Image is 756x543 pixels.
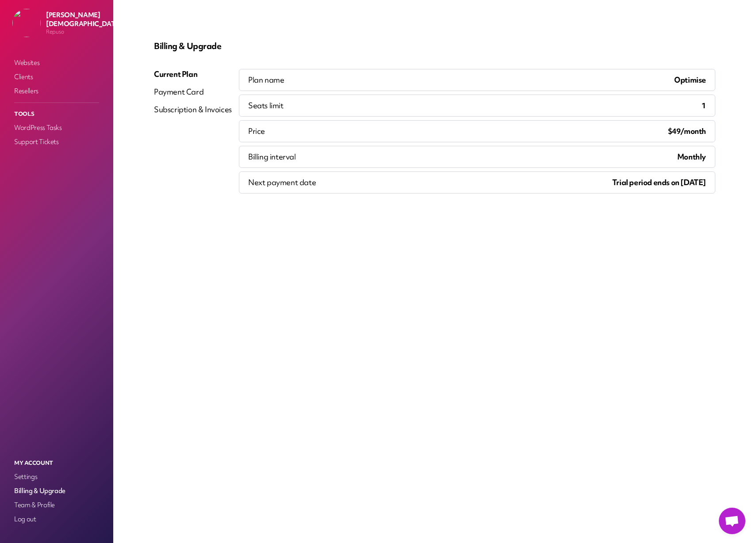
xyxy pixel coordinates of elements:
[12,499,101,511] a: Team & Profile
[154,69,232,80] div: Current Plan
[12,85,101,97] a: Resellers
[154,87,232,97] div: Payment Card
[668,126,706,136] span: $49/month
[12,485,101,497] a: Billing & Upgrade
[12,471,101,483] a: Settings
[46,11,125,28] p: [PERSON_NAME][DEMOGRAPHIC_DATA]
[12,122,101,134] a: WordPress Tasks
[12,71,101,83] a: Clients
[12,108,101,120] p: Tools
[702,100,706,111] p: 1
[12,57,101,69] a: Websites
[719,508,745,534] a: Open chat
[248,75,284,85] p: Plan name
[248,126,265,137] p: Price
[12,136,101,148] a: Support Tickets
[154,104,232,115] div: Subscription & Invoices
[674,75,706,85] p: Optimise
[677,152,706,162] p: Monthly
[248,152,296,162] p: Billing interval
[12,457,101,469] p: My Account
[248,177,316,188] p: Next payment date
[154,104,232,122] a: Subscription & Invoices
[248,100,284,111] p: Seats limit
[612,177,706,188] p: Trial period ends on [DATE]
[12,513,101,525] a: Log out
[154,41,715,51] p: Billing & Upgrade
[46,28,125,35] p: Repuso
